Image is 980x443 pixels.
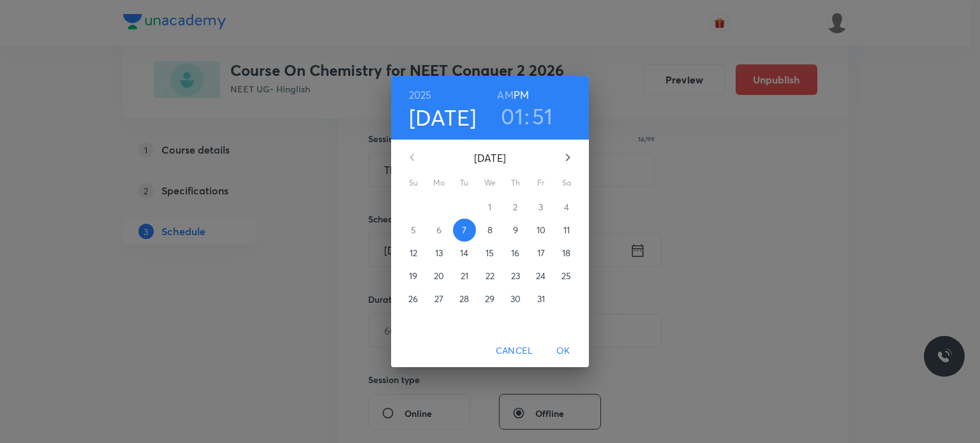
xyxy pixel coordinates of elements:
[532,103,553,129] button: 51
[530,242,553,265] button: 17
[486,247,494,259] p: 15
[496,343,533,359] span: Cancel
[453,242,476,265] button: 14
[408,293,418,305] p: 26
[402,287,425,310] button: 26
[537,247,545,259] p: 17
[548,343,579,359] span: OK
[510,293,521,305] p: 30
[427,287,450,310] button: 27
[453,265,476,287] button: 21
[530,177,553,189] span: Fr
[524,103,530,129] h3: :
[530,287,553,310] button: 31
[453,177,476,189] span: Tu
[462,224,466,236] p: 7
[562,247,570,259] p: 18
[504,242,527,265] button: 16
[409,86,432,104] button: 2025
[504,219,527,242] button: 9
[427,242,450,265] button: 13
[402,177,425,189] span: Su
[459,293,469,305] p: 28
[409,270,417,282] p: 19
[536,270,546,282] p: 24
[402,242,425,265] button: 12
[479,287,501,310] button: 29
[511,247,519,259] p: 16
[504,265,527,287] button: 23
[427,150,553,166] p: [DATE]
[513,224,518,236] p: 9
[479,265,501,287] button: 22
[479,177,501,189] span: We
[561,270,571,282] p: 25
[555,242,578,265] button: 18
[530,219,553,242] button: 10
[504,287,527,310] button: 30
[434,293,443,305] p: 27
[427,265,450,287] button: 20
[409,104,477,131] button: [DATE]
[479,242,501,265] button: 15
[563,224,570,236] p: 11
[479,219,501,242] button: 8
[555,265,578,287] button: 25
[555,219,578,242] button: 11
[501,103,523,129] button: 01
[453,287,476,310] button: 28
[530,265,553,287] button: 24
[491,339,538,363] button: Cancel
[485,293,494,305] p: 29
[543,339,584,363] button: OK
[555,177,578,189] span: Sa
[497,86,513,104] button: AM
[537,293,545,305] p: 31
[514,86,529,104] button: PM
[461,270,468,282] p: 21
[537,224,546,236] p: 10
[487,224,493,236] p: 8
[511,270,520,282] p: 23
[453,219,476,242] button: 7
[504,177,527,189] span: Th
[410,247,417,259] p: 12
[427,177,450,189] span: Mo
[460,247,468,259] p: 14
[434,270,444,282] p: 20
[435,247,443,259] p: 13
[486,270,494,282] p: 22
[402,265,425,287] button: 19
